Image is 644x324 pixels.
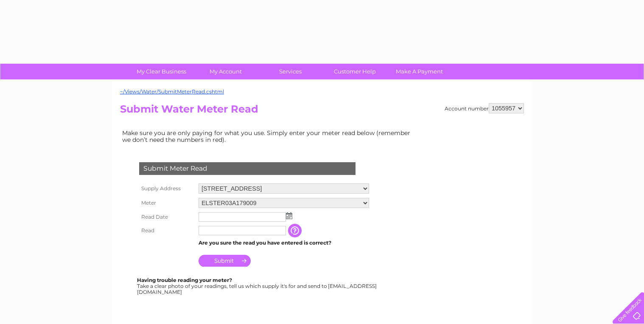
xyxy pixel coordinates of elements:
a: My Account [191,64,261,79]
a: My Clear Business [126,64,196,79]
div: Account number [445,103,524,113]
b: Having trouble reading your meter? [137,277,232,283]
input: Information [288,224,303,237]
a: Services [255,64,325,79]
h2: Submit Water Meter Read [120,103,524,119]
a: Make A Payment [384,64,454,79]
td: Are you sure the read you have entered is correct? [196,237,371,248]
th: Supply Address [137,181,196,196]
a: Customer Help [320,64,390,79]
input: Submit [199,255,251,267]
th: Read [137,224,196,237]
div: Submit Meter Read [139,162,356,175]
img: ... [286,212,292,219]
a: ~/Views/Water/SubmitMeterRead.cshtml [120,88,224,95]
div: Take a clear photo of your readings, tell us which supply it's for and send to [EMAIL_ADDRESS][DO... [137,277,378,295]
th: Meter [137,196,196,210]
td: Make sure you are only paying for what you use. Simply enter your meter read below (remember we d... [120,127,417,145]
th: Read Date [137,210,196,224]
